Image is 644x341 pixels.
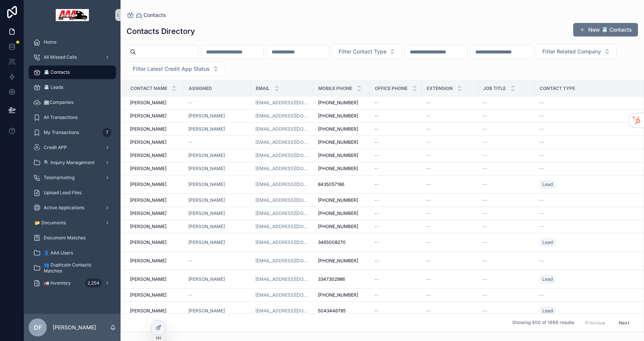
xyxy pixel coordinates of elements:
a: [PERSON_NAME] [130,166,179,172]
span: [PERSON_NAME] [188,181,225,187]
a: -- [483,139,530,145]
a: -- [426,139,474,145]
button: New 📇 Contacts [573,23,638,37]
span: -- [539,166,544,172]
span: 3347302986 [318,276,345,282]
a: -- [426,152,474,158]
span: 5043446785 [318,308,346,314]
span: [PERSON_NAME] [130,224,166,230]
span: [PHONE_NUMBER] [318,113,358,119]
a: [PERSON_NAME] [188,239,225,245]
a: Lead [539,180,556,189]
span: -- [426,276,431,282]
span: Home [44,39,56,45]
span: [PHONE_NUMBER] [318,197,358,203]
a: [PERSON_NAME] [188,224,246,230]
span: Telemarketing [44,175,75,181]
a: -- [374,239,417,245]
a: [PERSON_NAME] [130,308,179,314]
a: 📂 Documents [29,216,116,230]
span: -- [483,181,487,187]
a: [PERSON_NAME] [188,126,225,132]
span: -- [483,210,487,216]
a: Telemarketing [29,171,116,184]
span: -- [483,100,487,106]
a: [PERSON_NAME] [188,166,246,172]
span: Document Matches [44,235,85,241]
span: Lead [542,276,553,282]
span: -- [483,239,487,245]
span: -- [426,224,431,230]
a: [PHONE_NUMBER] [318,197,365,203]
a: [EMAIL_ADDRESS][DOMAIN_NAME] [255,181,309,187]
a: 3347302986 [318,276,365,282]
a: My Transactions7 [29,126,116,139]
span: [PERSON_NAME] [130,292,166,298]
span: -- [539,197,544,203]
span: 3465008270 [318,239,346,245]
a: 📇 Contacts [29,65,116,79]
span: [PERSON_NAME] [188,113,225,119]
a: -- [374,139,417,145]
a: [PERSON_NAME] [130,210,179,216]
a: [PERSON_NAME] [130,239,179,245]
a: 📇 Leads [29,81,116,94]
span: [PERSON_NAME] [188,276,225,282]
span: -- [539,210,544,216]
span: -- [374,258,379,264]
a: [PERSON_NAME] [130,100,179,106]
a: [PERSON_NAME] [188,210,246,216]
a: [EMAIL_ADDRESS][DOMAIN_NAME] [255,100,309,106]
a: [PERSON_NAME] [130,197,179,203]
span: [PERSON_NAME] [130,152,166,158]
a: [EMAIL_ADDRESS][DOMAIN_NAME] [255,258,309,264]
a: [EMAIL_ADDRESS][DOMAIN_NAME] [255,224,309,230]
span: [PHONE_NUMBER] [318,100,358,106]
span: [PERSON_NAME] [188,224,225,230]
a: 🚛 Inventory2,254 [29,276,116,290]
a: -- [426,292,474,298]
a: -- [483,197,530,203]
a: Upload Lead Files [29,186,116,199]
a: -- [374,126,417,132]
a: 👤 AAA Users [29,246,116,260]
span: [PHONE_NUMBER] [318,152,358,158]
span: Credit APP [44,145,67,151]
span: [PERSON_NAME] [130,166,166,172]
a: -- [188,258,246,264]
img: App logo [56,9,89,21]
a: -- [188,292,246,298]
span: [PERSON_NAME] [130,197,166,203]
button: Select Button [536,44,617,59]
a: [PERSON_NAME] [188,210,225,216]
span: [PERSON_NAME] [130,258,166,264]
a: -- [188,139,246,145]
a: -- [426,197,474,203]
a: [EMAIL_ADDRESS][DOMAIN_NAME] [255,113,309,119]
a: [PERSON_NAME] [130,139,179,145]
a: [EMAIL_ADDRESS][DOMAIN_NAME] [255,197,309,203]
span: -- [374,276,379,282]
span: -- [188,139,193,145]
span: -- [483,152,487,158]
a: -- [426,100,474,106]
a: 8435057186 [318,181,365,187]
span: [PERSON_NAME] [188,308,225,314]
a: 🏢Companies [29,96,116,109]
a: [EMAIL_ADDRESS][DOMAIN_NAME] [255,126,309,132]
span: Filter Contact Type [339,48,386,55]
span: -- [374,100,379,106]
a: -- [374,276,417,282]
span: All Missed Calls [44,54,77,60]
span: -- [426,258,431,264]
span: -- [483,258,487,264]
a: [EMAIL_ADDRESS][DOMAIN_NAME] [255,139,309,145]
a: All Missed Calls [29,50,116,64]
